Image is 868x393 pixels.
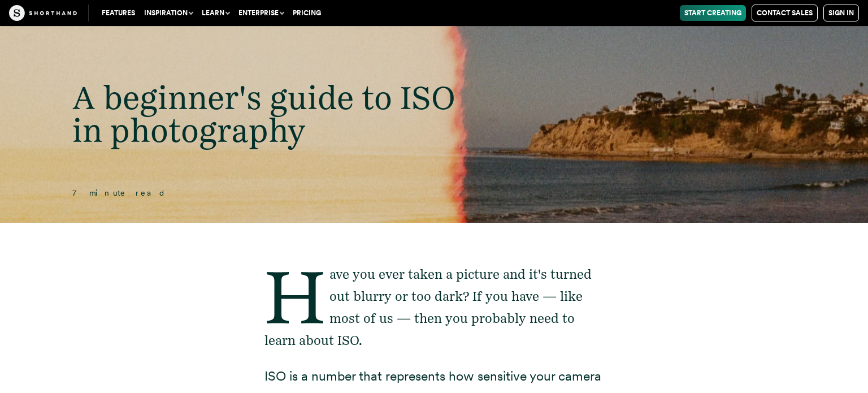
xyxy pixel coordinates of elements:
[97,5,140,21] a: Features
[264,264,604,352] p: Have you ever taken a picture and it's turned out blurry or too dark? If you have — like most of ...
[234,5,288,21] button: Enterprise
[72,188,166,197] span: 7 minute read
[9,5,77,21] img: The Craft
[288,5,325,21] a: Pricing
[197,5,234,21] button: Learn
[752,5,818,21] a: Contact Sales
[680,5,746,21] a: Start Creating
[140,5,197,21] button: Inspiration
[823,5,859,21] a: Sign in
[72,78,455,150] span: A beginner's guide to ISO in photography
